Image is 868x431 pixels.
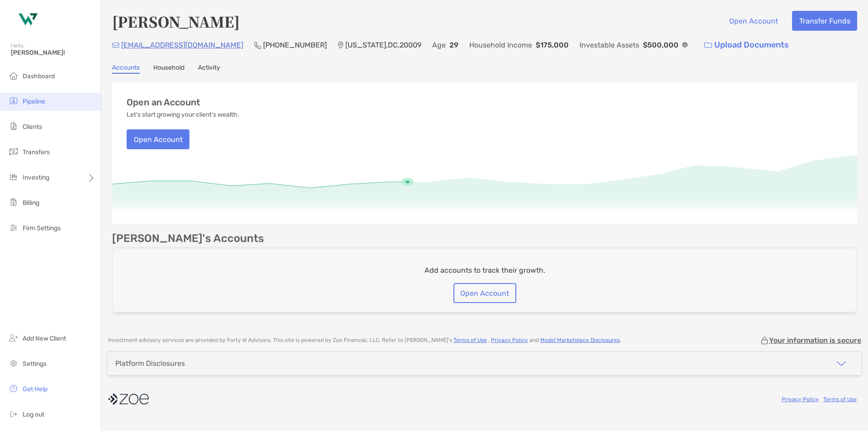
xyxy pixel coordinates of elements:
img: icon arrow [836,358,847,369]
span: Investing [23,174,49,181]
img: billing icon [8,197,19,208]
img: add_new_client icon [8,332,19,343]
p: Add accounts to track their growth. [425,265,545,276]
h3: Open an Account [127,97,200,108]
p: Let's start growing your client's wealth. [127,111,239,118]
span: Billing [23,199,39,207]
img: pipeline icon [8,95,19,106]
img: firm-settings icon [8,222,19,233]
button: Transfer Funds [792,11,857,31]
img: Info Icon [682,42,688,47]
p: [EMAIL_ADDRESS][DOMAIN_NAME] [121,39,243,51]
a: Household [153,64,184,74]
img: dashboard icon [8,70,19,81]
span: Firm Settings [23,224,61,232]
img: Phone Icon [254,42,261,49]
p: Age [432,39,446,51]
p: [PERSON_NAME]'s Accounts [112,233,264,244]
img: logout icon [8,408,19,419]
a: Accounts [112,64,140,74]
img: Location Icon [338,42,344,49]
a: Model Marketplace Disclosures [540,337,620,343]
a: Activity [198,64,220,74]
h4: [PERSON_NAME] [112,11,240,32]
a: Terms of Use [823,396,857,403]
img: get-help icon [8,383,19,394]
img: transfers icon [8,146,19,157]
img: clients icon [8,121,19,132]
span: Clients [23,123,42,131]
span: [PERSON_NAME]! [11,49,95,57]
p: Your information is secure [769,336,861,345]
span: Transfers [23,148,50,156]
img: settings icon [8,358,19,369]
span: Dashboard [23,72,55,80]
div: Platform Disclosures [115,359,185,368]
span: Pipeline [23,98,45,105]
a: Upload Documents [698,35,795,55]
span: Log out [23,411,44,418]
p: [US_STATE] , DC , 20009 [345,39,421,51]
p: [PHONE_NUMBER] [263,39,327,51]
p: Investable Assets [580,39,639,51]
a: Terms of Use [453,337,487,343]
button: Open Account [722,11,785,31]
img: Email Icon [112,43,119,48]
p: 29 [449,39,458,51]
p: Investment advisory services are provided by Forty W Advisors . This site is powered by Zoe Finan... [108,337,621,344]
span: Settings [23,360,47,368]
button: Open Account [453,283,516,303]
img: button icon [704,42,712,48]
p: $175,000 [536,39,569,51]
button: Open Account [127,129,189,149]
span: Add New Client [23,335,66,342]
img: company logo [108,389,149,409]
img: investing icon [8,171,19,182]
a: Privacy Policy [491,337,528,343]
p: Household Income [469,39,532,51]
p: $500,000 [643,39,679,51]
span: Get Help [23,385,47,393]
a: Privacy Policy [782,396,819,403]
img: Zoe Logo [11,4,43,36]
